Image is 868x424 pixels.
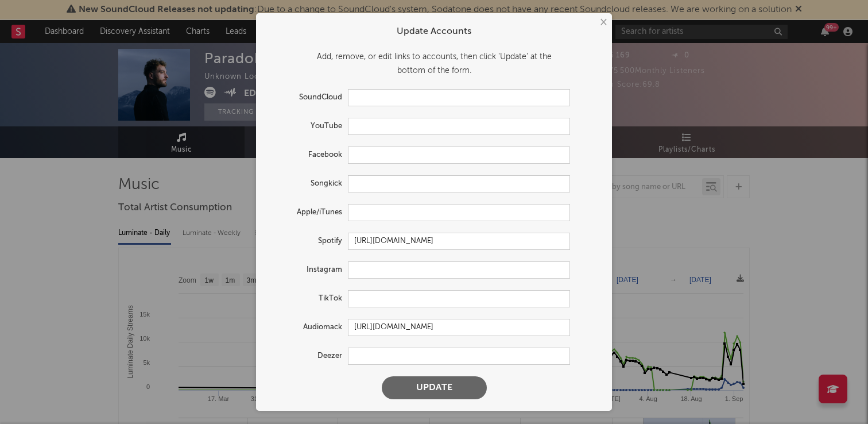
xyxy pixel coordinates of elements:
[268,177,348,191] label: Songkick
[268,50,600,78] div: Add, remove, or edit links to accounts, then click 'Update' at the bottom of the form.
[268,349,348,363] label: Deezer
[268,292,348,306] label: TikTok
[268,25,600,38] div: Update Accounts
[268,234,348,248] label: Spotify
[596,16,609,29] button: ×
[382,376,487,399] button: Update
[268,91,348,105] label: SoundCloud
[268,263,348,277] label: Instagram
[268,148,348,162] label: Facebook
[268,206,348,219] label: Apple/iTunes
[268,120,348,133] label: YouTube
[268,321,348,334] label: Audiomack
